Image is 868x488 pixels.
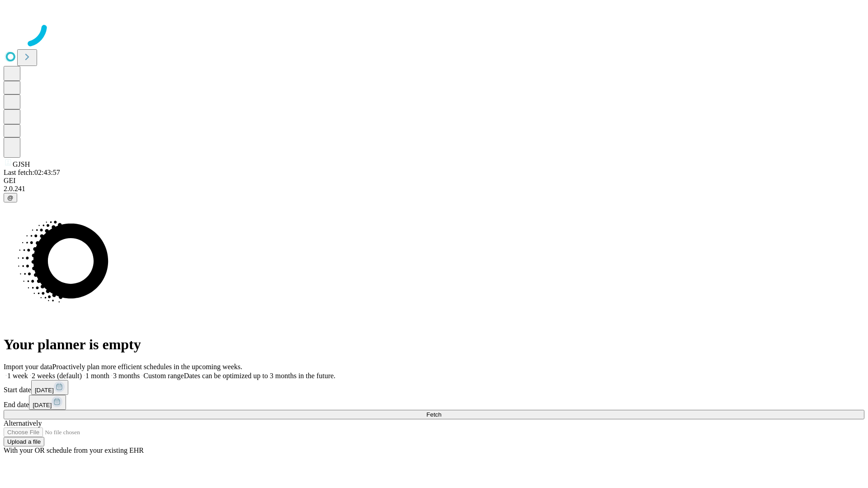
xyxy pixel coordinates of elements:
[33,402,52,408] span: [DATE]
[7,194,14,201] span: @
[143,372,184,380] span: Custom range
[4,193,17,202] button: @
[4,336,864,353] h1: Your planner is empty
[184,372,335,380] span: Dates can be optimized up to 3 months in the future.
[32,372,82,380] span: 2 weeks (default)
[4,380,864,395] div: Start date
[426,411,441,418] span: Fetch
[35,387,54,394] span: [DATE]
[4,363,52,371] span: Import your data
[31,380,68,395] button: [DATE]
[29,395,66,410] button: [DATE]
[113,372,140,380] span: 3 months
[4,395,864,410] div: End date
[4,169,60,176] span: Last fetch: 02:43:57
[4,446,144,454] span: With your OR schedule from your existing EHR
[4,410,864,419] button: Fetch
[4,177,864,185] div: GEI
[4,437,44,446] button: Upload a file
[52,363,242,371] span: Proactively plan more efficient schedules in the upcoming weeks.
[4,419,42,427] span: Alternatively
[13,160,30,168] span: GJSH
[85,372,109,380] span: 1 month
[7,372,28,380] span: 1 week
[4,185,864,193] div: 2.0.241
